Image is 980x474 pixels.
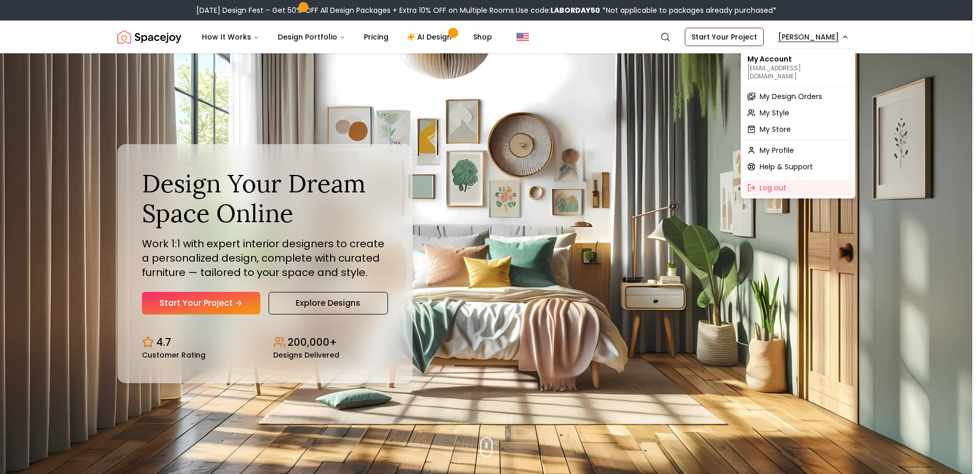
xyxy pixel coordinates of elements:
[760,183,786,193] span: Log out
[760,91,822,102] span: My Design Orders
[760,124,791,134] span: My Store
[743,142,853,159] a: My Profile
[743,159,853,175] a: Help & Support
[760,108,789,118] span: My Style
[760,145,794,155] span: My Profile
[743,51,853,84] div: My Account
[743,105,853,121] a: My Style
[743,121,853,137] a: My Store
[760,162,813,172] span: Help & Support
[747,64,849,81] p: [EMAIL_ADDRESS][DOMAIN_NAME]
[743,88,853,105] a: My Design Orders
[741,48,855,199] div: [PERSON_NAME]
